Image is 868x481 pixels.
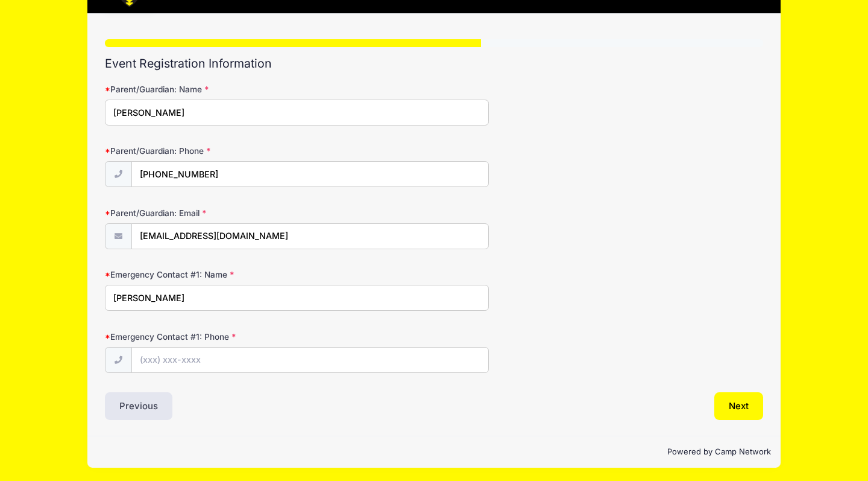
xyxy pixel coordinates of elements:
[105,57,763,71] h2: Event Registration Information
[105,269,324,281] label: Emergency Contact #1: Name
[105,392,172,420] button: Previous
[97,446,771,458] p: Powered by Camp Network
[105,331,324,343] label: Emergency Contact #1: Phone
[714,392,763,420] button: Next
[105,145,324,157] label: Parent/Guardian: Phone
[105,83,324,95] label: Parent/Guardian: Name
[131,223,489,249] input: email@email.com
[131,347,489,373] input: (xxx) xxx-xxxx
[131,161,489,187] input: (xxx) xxx-xxxx
[105,207,324,219] label: Parent/Guardian: Email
